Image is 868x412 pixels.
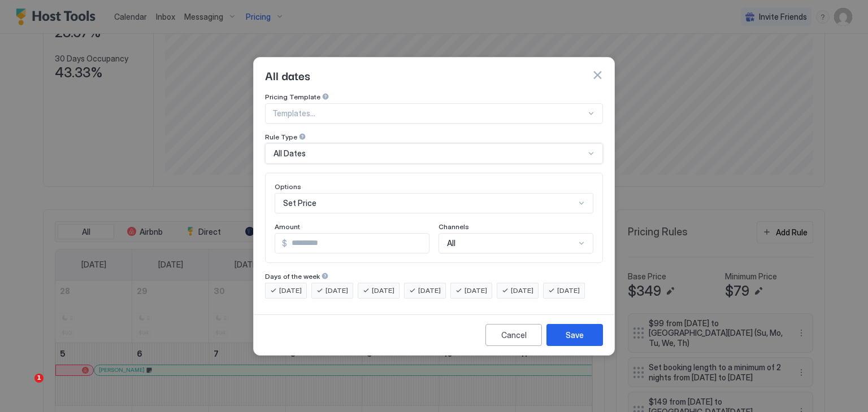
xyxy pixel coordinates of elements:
[265,272,320,280] span: Days of the week
[275,182,301,191] span: Options
[418,286,441,296] span: [DATE]
[279,286,302,296] span: [DATE]
[34,374,44,383] span: 1
[546,324,603,346] button: Save
[465,286,487,296] span: [DATE]
[283,198,316,208] span: Set Price
[439,222,469,231] span: Channels
[447,238,455,248] span: All
[265,93,320,101] span: Pricing Template
[274,148,306,159] span: All Dates
[372,286,394,296] span: [DATE]
[11,374,38,401] iframe: Intercom live chat
[566,329,584,341] div: Save
[325,286,348,296] span: [DATE]
[501,329,527,341] div: Cancel
[282,238,287,248] span: $
[265,67,310,84] span: All dates
[511,286,533,296] span: [DATE]
[275,222,300,231] span: Amount
[557,286,580,296] span: [DATE]
[485,324,542,346] button: Cancel
[287,234,429,253] input: Input Field
[265,133,297,141] span: Rule Type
